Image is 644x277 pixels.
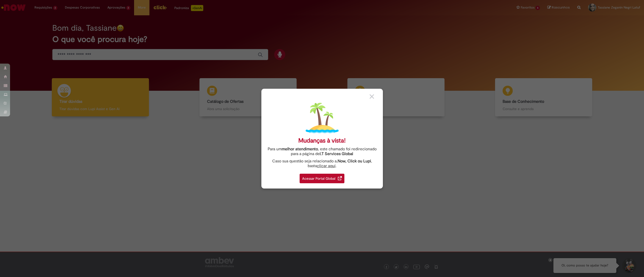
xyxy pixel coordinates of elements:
div: Mudanças à vista! [298,137,346,144]
img: close_button_grey.png [370,94,374,99]
div: Para um , este chamado foi redirecionado para a página de [265,147,379,156]
strong: .Now, Click ou Lupi [337,159,371,164]
div: Caso sua questão seja relacionado a , basta . [265,159,379,168]
a: I.T Services Global [320,149,353,156]
a: clicar aqui [317,161,336,168]
img: island.png [306,102,339,134]
img: redirect_link.png [338,176,342,180]
strong: melhor atendimento [282,147,318,152]
div: Acessar Portal Global [300,174,344,183]
a: Acessar Portal Global [300,171,344,183]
